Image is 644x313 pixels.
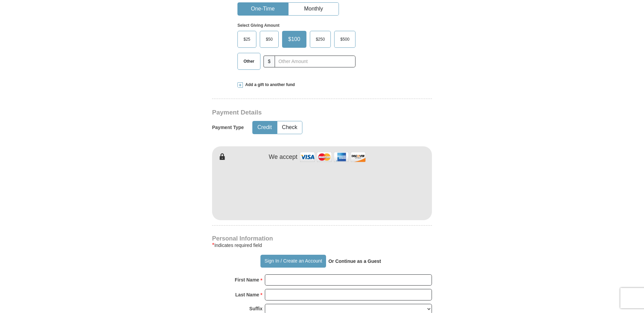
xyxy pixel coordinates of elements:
[289,3,339,15] button: Monthly
[253,121,277,134] button: Credit
[235,290,259,299] strong: Last Name
[243,82,295,88] span: Add a gift to another fund
[212,236,432,241] h4: Personal Information
[235,275,259,285] strong: First Name
[269,153,298,161] h4: We accept
[299,150,367,164] img: credit cards accepted
[240,56,258,66] span: Other
[328,258,381,264] strong: Or Continue as a Guest
[238,3,288,15] button: One-Time
[240,34,254,44] span: $25
[237,23,279,28] strong: Select Giving Amount
[212,109,385,117] h3: Payment Details
[313,34,328,44] span: $250
[260,255,326,268] button: Sign In / Create an Account
[262,34,276,44] span: $50
[212,241,432,249] div: Indicates required field
[285,34,304,44] span: $100
[212,125,244,130] h5: Payment Type
[337,34,353,44] span: $500
[275,56,355,67] input: Other Amount
[277,121,302,134] button: Check
[263,56,275,67] span: $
